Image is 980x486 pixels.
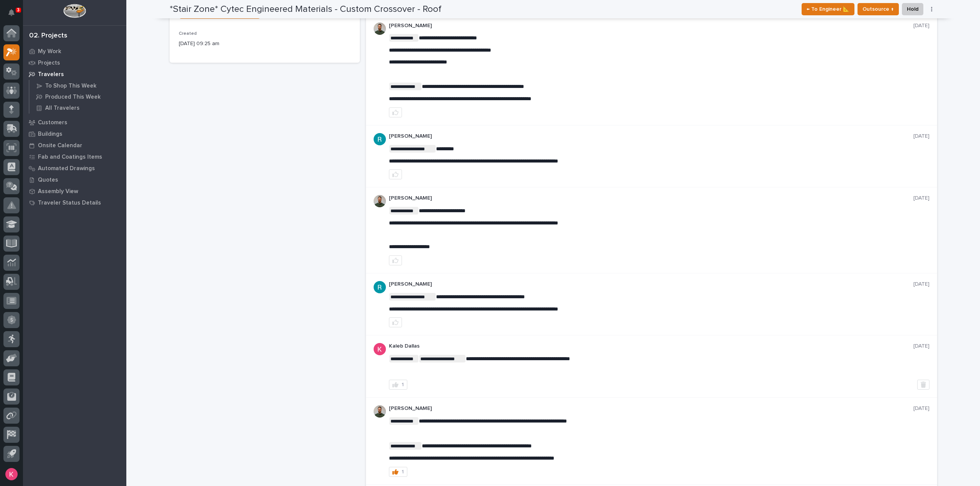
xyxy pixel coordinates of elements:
a: Traveler Status Details [23,197,126,208]
button: Delete post [917,380,929,390]
p: Quotes [38,177,58,184]
span: Created [179,31,197,36]
p: Onsite Calendar [38,142,82,149]
button: ← To Engineer 📐 [802,3,854,15]
div: Notifications3 [10,9,20,21]
p: Travelers [38,71,64,78]
button: like this post [389,255,402,265]
a: Projects [23,57,126,68]
div: 02. Projects [29,32,67,40]
p: [PERSON_NAME] [389,281,913,288]
button: like this post [389,317,402,327]
button: Notifications [3,5,20,21]
img: ACg8ocLIQ8uTLu8xwXPI_zF_j4cWilWA_If5Zu0E3tOGGkFk=s96-c [374,133,386,145]
p: All Travelers [45,105,80,112]
a: Customers [23,117,126,128]
a: Produced This Week [29,91,126,102]
a: My Work [23,46,126,57]
p: To Shop This Week [45,83,96,89]
p: Projects [38,60,60,67]
button: like this post [389,107,402,117]
img: AATXAJw4slNr5ea0WduZQVIpKGhdapBAGQ9xVsOeEvl5=s96-c [374,195,386,207]
p: 3 [17,7,20,13]
p: [DATE] [913,23,929,29]
a: Buildings [23,128,126,140]
p: Traveler Status Details [38,200,101,206]
p: [DATE] [913,281,929,288]
img: AATXAJw4slNr5ea0WduZQVIpKGhdapBAGQ9xVsOeEvl5=s96-c [374,405,386,418]
p: [PERSON_NAME] [389,23,913,29]
p: Kaleb Dallas [389,343,913,349]
button: like this post [389,169,402,179]
p: [DATE] [913,405,929,412]
p: [PERSON_NAME] [389,405,913,412]
p: Automated Drawings [38,165,95,172]
a: Onsite Calendar [23,140,126,151]
div: 1 [402,469,404,475]
a: Automated Drawings [23,163,126,174]
button: 1 [389,380,407,390]
img: ACg8ocLIQ8uTLu8xwXPI_zF_j4cWilWA_If5Zu0E3tOGGkFk=s96-c [374,281,386,293]
a: To Shop This Week [29,80,126,91]
p: [PERSON_NAME] [389,133,913,140]
a: Assembly View [23,185,126,197]
button: Outsource ↑ [857,3,899,15]
a: All Travelers [29,102,126,113]
button: Hold [902,3,923,15]
p: Customers [38,119,67,126]
img: Workspace Logo [63,4,86,18]
img: AATXAJw4slNr5ea0WduZQVIpKGhdapBAGQ9xVsOeEvl5=s96-c [374,23,386,35]
p: My Work [38,48,61,55]
p: Produced This Week [45,94,101,101]
span: ← To Engineer 📐 [807,5,849,14]
button: users-avatar [3,466,20,482]
a: Fab and Coatings Items [23,151,126,163]
p: Assembly View [38,188,78,195]
span: Outsource ↑ [862,5,894,14]
a: Quotes [23,174,126,185]
p: [DATE] 09:25 am [179,40,351,48]
p: Buildings [38,131,62,138]
p: [DATE] [913,343,929,349]
span: Hold [907,5,918,14]
button: 1 [389,467,407,477]
p: [DATE] [913,133,929,140]
div: 1 [402,382,404,387]
p: [DATE] [913,195,929,202]
img: ACg8ocJFQJZtOpq0mXhEl6L5cbQXDkmdPAf0fdoBPnlMfqfX=s96-c [374,343,386,355]
h2: *Stair Zone* Cytec Engineered Materials - Custom Crossover - Roof [170,4,441,15]
a: Travelers [23,68,126,80]
p: Fab and Coatings Items [38,154,102,161]
p: [PERSON_NAME] [389,195,913,202]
